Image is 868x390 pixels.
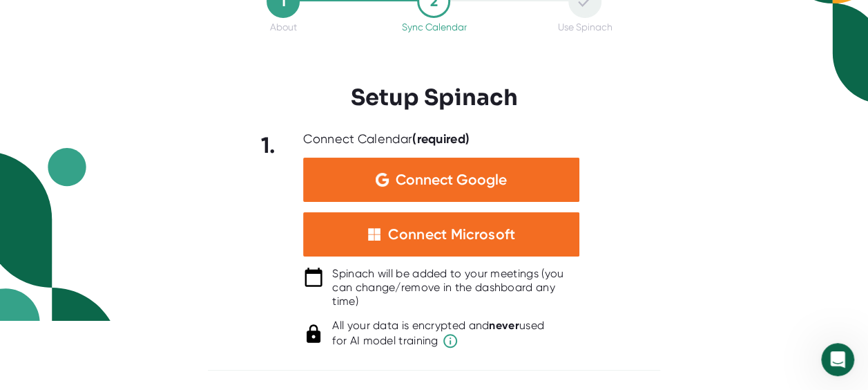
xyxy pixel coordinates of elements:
div: Sync Calendar [401,21,466,32]
div: Spinach will be added to your meetings (you can change/remove in the dashboard any time) [332,267,579,308]
b: never [489,319,519,332]
b: (required) [412,131,470,147]
iframe: Intercom live chat [821,343,854,376]
div: Use Spinach [557,21,612,32]
div: Connect Microsoft [388,225,515,243]
span: Connect Google [396,173,507,187]
img: microsoft-white-squares.05348b22b8389b597c576c3b9d3cf43b.svg [367,228,381,241]
span: for AI model training [332,333,544,349]
img: Aehbyd4JwY73AAAAAElFTkSuQmCC [376,173,389,187]
div: Connect Calendar [303,131,470,147]
div: About [270,21,297,32]
h3: Setup Spinach [351,84,518,111]
div: All your data is encrypted and used [332,319,544,349]
b: 1. [261,132,276,158]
